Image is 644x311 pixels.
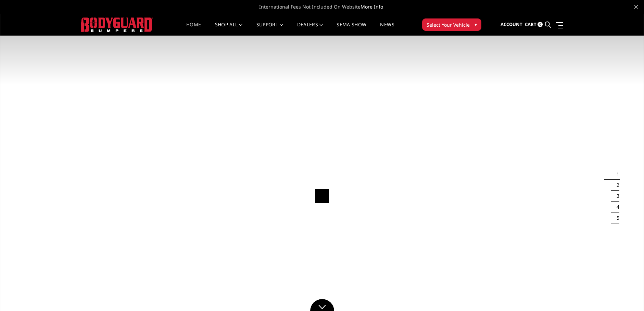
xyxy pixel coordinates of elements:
a: Support [256,22,283,36]
a: News [380,22,394,36]
button: 5 of 5 [613,212,619,223]
span: 0 [538,22,543,27]
a: Cart 0 [525,15,543,34]
a: shop all [215,22,243,36]
a: Home [186,22,201,36]
span: Cart [525,21,536,27]
a: More Info [361,3,383,10]
button: Select Your Vehicle [422,18,481,31]
button: 2 of 5 [613,180,619,191]
a: Click to Down [310,299,334,311]
span: ▾ [475,21,477,28]
span: Select Your Vehicle [427,21,470,28]
a: Account [501,15,522,34]
span: Account [501,21,522,27]
a: SEMA Show [337,22,366,36]
button: 3 of 5 [613,191,619,202]
img: BODYGUARD BUMPERS [81,17,153,31]
button: 1 of 5 [613,169,619,180]
a: Dealers [297,22,323,36]
button: 4 of 5 [613,202,619,212]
